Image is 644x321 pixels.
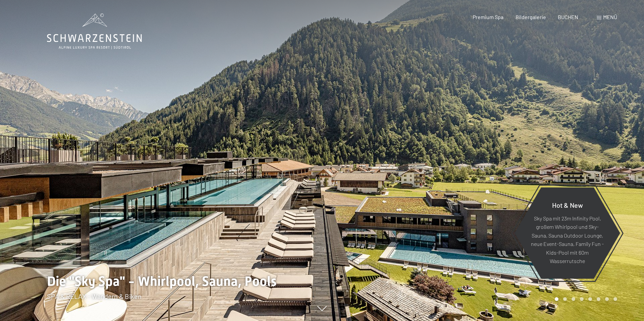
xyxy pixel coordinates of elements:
div: Carousel Page 4 [580,297,584,301]
div: Carousel Page 6 [597,297,600,301]
a: Hot & New Sky Spa mit 23m Infinity Pool, großem Whirlpool und Sky-Sauna, Sauna Outdoor Lounge, ne... [514,187,621,279]
span: Hot & New [552,201,583,209]
p: Sky Spa mit 23m Infinity Pool, großem Whirlpool und Sky-Sauna, Sauna Outdoor Lounge, neue Event-S... [531,214,604,265]
div: Carousel Page 5 [588,297,592,301]
div: Carousel Page 1 (Current Slide) [555,297,558,301]
div: Carousel Page 8 [613,297,617,301]
a: Bildergalerie [516,14,546,20]
span: Menü [603,14,617,20]
a: Premium Spa [473,14,503,20]
div: Carousel Page 7 [605,297,609,301]
a: BUCHEN [558,14,578,20]
div: Carousel Page 2 [563,297,567,301]
div: Carousel Pagination [552,297,617,301]
div: Carousel Page 3 [572,297,575,301]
